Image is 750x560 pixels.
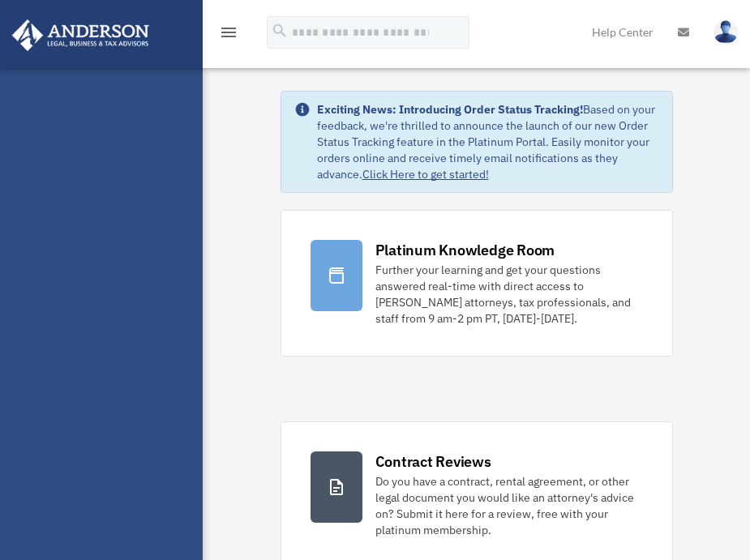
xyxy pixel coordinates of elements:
[219,23,238,42] i: menu
[281,210,673,357] a: Platinum Knowledge Room Further your learning and get your questions answered real-time with dire...
[375,473,643,538] div: Do you have a contract, rental agreement, or other legal document you would like an attorney's ad...
[7,19,154,51] img: Anderson Advisors Platinum Portal
[375,240,555,260] div: Platinum Knowledge Room
[362,167,489,182] a: Click Here to get started!
[317,102,583,117] strong: Exciting News: Introducing Order Status Tracking!
[375,262,643,327] div: Further your learning and get your questions answered real-time with direct access to [PERSON_NAM...
[714,20,738,44] img: User Pic
[317,101,659,182] div: Based on your feedback, we're thrilled to announce the launch of our new Order Status Tracking fe...
[375,451,491,472] div: Contract Reviews
[271,22,289,40] i: search
[219,28,238,42] a: menu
